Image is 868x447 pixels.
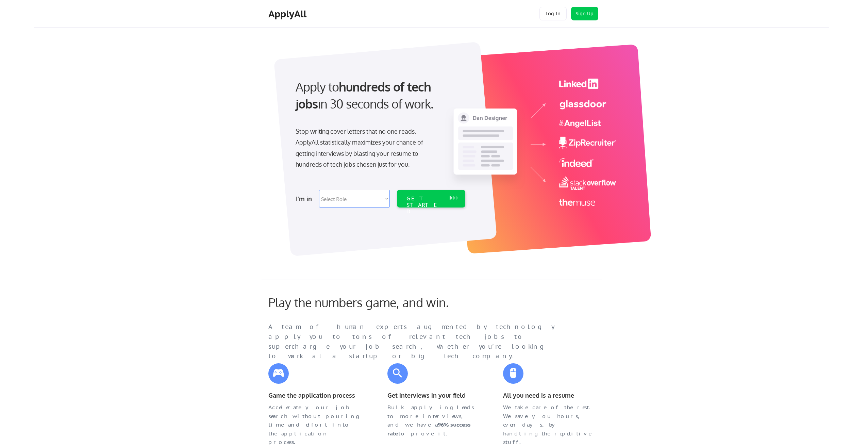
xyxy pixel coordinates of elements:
div: Apply to in 30 seconds of work. [296,78,463,113]
strong: 96% success rate [387,421,472,437]
div: All you need is a resume [503,391,595,400]
button: Log In [539,7,567,20]
div: Bulk applying leads to more interviews, and we have a to prove it. [387,403,479,438]
button: Sign Up [571,7,598,20]
div: I'm in [296,193,315,204]
div: ApplyAll [268,8,308,20]
div: Accelerate your job search without pouring time and effort into the application process. [268,403,360,447]
strong: hundreds of tech jobs [296,79,434,111]
div: Game the application process [268,391,360,400]
div: Stop writing cover letters that no one reads. ApplyAll statistically maximizes your chance of get... [296,126,435,170]
div: Play the numbers game, and win. [268,295,479,310]
div: We take care of the rest. We save you hours, even days, by handling the repetitive stuff. [503,403,595,447]
div: GET STARTED [406,195,443,215]
div: Get interviews in your field [387,391,479,400]
div: A team of human experts augmented by technology apply you to tons of relevant tech jobs to superc... [268,322,568,361]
